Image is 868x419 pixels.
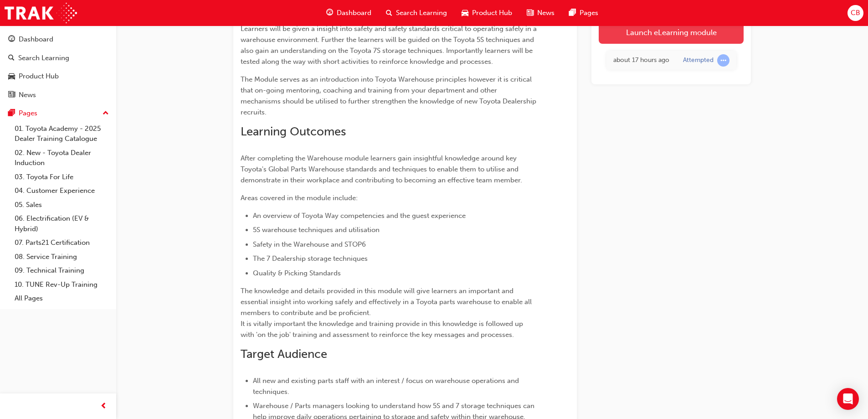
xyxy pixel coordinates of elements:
a: car-iconProduct Hub [454,4,519,22]
span: pages-icon [569,7,576,19]
a: pages-iconPages [562,4,606,22]
span: up-icon [103,108,109,119]
span: The 7 Dealership storage techniques [253,254,368,263]
div: Product Hub [19,71,59,82]
span: Product Hub [472,8,512,18]
button: Pages [4,105,113,122]
span: pages-icon [8,109,15,118]
span: search-icon [386,7,392,19]
div: News [19,90,36,100]
img: Trak [5,3,77,23]
span: Dashboard [337,8,371,18]
button: CB [847,5,863,21]
a: 01. Toyota Academy - 2025 Dealer Training Catalogue [11,122,113,146]
span: Target Audience [241,347,327,361]
span: All new and existing parts staff with an interest / focus on warehouse operations and techniques. [253,377,521,396]
a: Product Hub [4,68,113,85]
a: News [4,87,113,103]
button: DashboardSearch LearningProduct HubNews [4,29,113,105]
a: 10. TUNE Rev-Up Training [11,278,113,292]
span: Learning Outcomes [241,124,346,139]
a: Launch eLearning module [599,21,744,44]
div: Search Learning [18,53,69,63]
span: prev-icon [100,401,107,412]
span: learningRecordVerb_ATTEMPT-icon [717,54,729,67]
a: 07. Parts21 Certification [11,236,113,250]
a: 06. Electrification (EV & Hybrid) [11,212,113,236]
span: News [537,8,555,18]
span: CB [851,8,860,18]
a: search-iconSearch Learning [379,4,454,22]
span: news-icon [8,91,15,99]
span: The Module serves as an introduction into Toyota Warehouse principles however it is critical that... [241,75,538,116]
span: After completing the Warehouse module learners gain insightful knowledge around key Toyota's Glob... [241,154,522,184]
span: guage-icon [8,36,15,44]
span: Quality & Picking Standards [253,269,341,277]
span: Learners will be given a insight into safety and safety standards critical to operating safely in... [241,25,539,66]
span: 5S warehouse techniques and utilisation [253,226,380,234]
span: news-icon [527,7,534,19]
a: All Pages [11,291,113,305]
a: Search Learning [4,50,113,67]
span: Pages [580,8,598,18]
a: 09. Technical Training [11,264,113,278]
div: Pages [19,108,37,119]
span: car-icon [8,72,15,81]
a: Dashboard [4,31,113,48]
a: 05. Sales [11,198,113,212]
span: An overview of Toyota Way competencies and the guest experience [253,212,466,220]
span: Areas covered in the module include: [241,194,358,202]
a: 08. Service Training [11,250,113,264]
a: 03. Toyota For Life [11,170,113,184]
div: Tue Aug 26 2025 14:38:42 GMT+1000 (Australian Eastern Standard Time) [613,55,669,66]
span: Search Learning [396,8,447,18]
span: car-icon [462,7,468,19]
span: search-icon [8,54,15,62]
span: Safety in the Warehouse and STOP6 [253,240,366,248]
a: 04. Customer Experience [11,184,113,198]
span: The knowledge and details provided in this module will give learners an important and essential i... [241,287,534,339]
div: Dashboard [19,34,53,45]
span: guage-icon [326,7,333,19]
a: 02. New - Toyota Dealer Induction [11,146,113,170]
div: Attempted [683,56,714,65]
a: guage-iconDashboard [319,4,379,22]
div: Open Intercom Messenger [837,388,859,410]
a: news-iconNews [519,4,562,22]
